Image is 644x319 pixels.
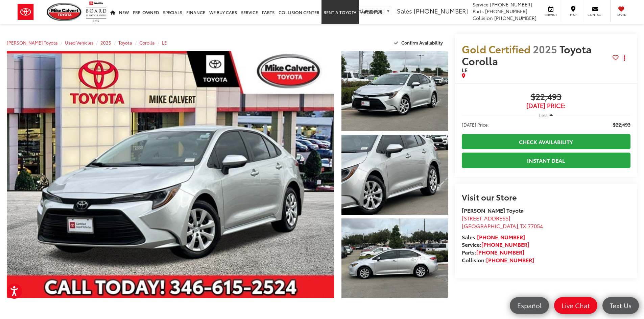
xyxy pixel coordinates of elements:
[139,39,155,46] a: Corolla
[162,39,167,46] a: LE
[340,217,449,299] img: 2025 Toyota Corolla LE
[533,42,557,56] span: 2025
[397,6,412,15] span: Sales
[401,39,443,46] span: Confirm Availability
[462,102,630,109] span: [DATE] Price:
[47,3,82,21] img: Mike Calvert Toyota
[520,222,526,230] span: TX
[606,301,635,310] span: Text Us
[462,256,534,264] strong: Collision:
[614,12,629,17] span: Saved
[462,134,630,149] a: Check Availability
[341,218,448,298] a: Expand Photo 3
[602,297,639,314] a: Text Us
[3,50,337,299] img: 2025 Toyota Corolla LE
[7,51,334,298] a: Expand Photo 0
[118,39,132,46] a: Toyota
[536,109,556,121] button: Less
[414,6,468,15] span: [PHONE_NUMBER]
[494,15,536,21] span: [PHONE_NUMBER]
[462,192,630,201] h2: Visit our Store
[528,222,543,230] span: 77054
[588,12,603,17] span: Contact
[462,42,592,68] span: Toyota Corolla
[462,222,518,230] span: [GEOGRAPHIC_DATA]
[485,8,527,15] span: [PHONE_NUMBER]
[384,8,384,14] span: ​
[341,51,448,131] a: Expand Photo 1
[341,135,448,215] a: Expand Photo 2
[619,52,630,64] button: Actions
[476,248,524,256] a: [PHONE_NUMBER]
[462,214,510,222] span: [STREET_ADDRESS]
[462,222,543,230] span: ,
[462,206,524,214] strong: [PERSON_NAME] Toyota
[473,8,484,15] span: Parts
[462,121,489,128] span: [DATE] Price:
[462,233,525,241] strong: Sales:
[486,256,534,264] a: [PHONE_NUMBER]
[514,301,545,310] span: Español
[566,12,580,17] span: Map
[100,39,111,46] a: 2025
[613,121,630,128] span: $22,493
[543,12,558,17] span: Service
[390,37,448,49] button: Confirm Availability
[477,233,525,241] a: [PHONE_NUMBER]
[624,55,625,61] span: dropdown dots
[473,1,488,8] span: Service
[539,112,548,118] span: Less
[462,153,630,168] a: Instant Deal
[462,42,530,56] span: Gold Certified
[554,297,597,314] a: Live Chat
[462,248,524,256] strong: Parts:
[340,50,449,132] img: 2025 Toyota Corolla LE
[65,39,93,46] a: Used Vehicles
[386,8,390,14] span: ▼
[462,92,630,102] span: $22,493
[558,301,593,310] span: Live Chat
[462,214,543,230] a: [STREET_ADDRESS] [GEOGRAPHIC_DATA],TX 77054
[473,15,493,21] span: Collision
[7,39,58,46] a: [PERSON_NAME] Toyota
[340,134,449,215] img: 2025 Toyota Corolla LE
[462,240,529,248] strong: Service:
[481,240,529,248] a: [PHONE_NUMBER]
[490,1,532,8] span: [PHONE_NUMBER]
[510,297,549,314] a: Español
[462,66,468,74] span: LE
